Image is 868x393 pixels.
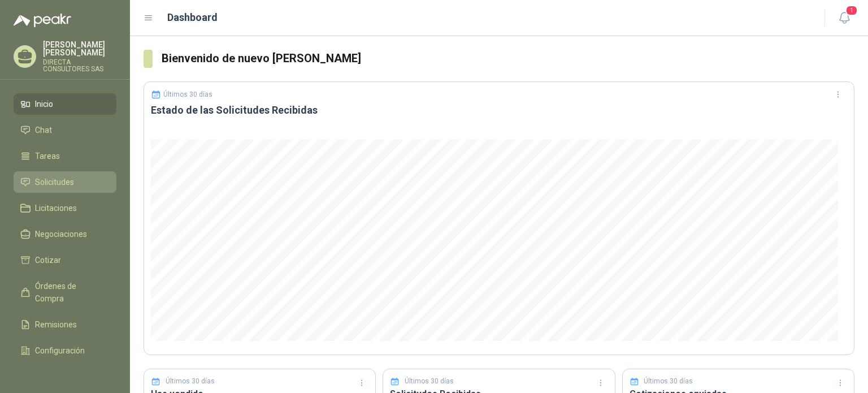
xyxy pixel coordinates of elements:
[35,150,60,162] span: Tareas
[35,124,52,136] span: Chat
[35,254,61,266] span: Cotizar
[14,340,116,361] a: Configuración
[405,376,454,387] p: Últimos 30 días
[43,41,116,57] p: [PERSON_NAME] [PERSON_NAME]
[35,318,77,331] span: Remisiones
[14,275,116,309] a: Órdenes de Compra
[167,10,218,25] h1: Dashboard
[43,59,116,72] p: DIRECTA CONSULTORES SAS
[14,93,116,115] a: Inicio
[845,5,858,16] span: 1
[14,14,71,27] img: Logo peakr
[834,8,854,28] button: 1
[14,249,116,271] a: Cotizar
[14,314,116,335] a: Remisiones
[644,376,693,387] p: Últimos 30 días
[35,98,53,110] span: Inicio
[35,344,85,357] span: Configuración
[14,171,116,193] a: Solicitudes
[35,202,77,214] span: Licitaciones
[35,280,106,305] span: Órdenes de Compra
[14,145,116,167] a: Tareas
[14,119,116,141] a: Chat
[14,223,116,245] a: Negociaciones
[14,197,116,219] a: Licitaciones
[166,376,215,387] p: Últimos 30 días
[151,103,847,117] h3: Estado de las Solicitudes Recibidas
[163,90,212,98] p: Últimos 30 días
[35,228,87,240] span: Negociaciones
[162,50,854,67] h3: Bienvenido de nuevo [PERSON_NAME]
[35,176,74,188] span: Solicitudes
